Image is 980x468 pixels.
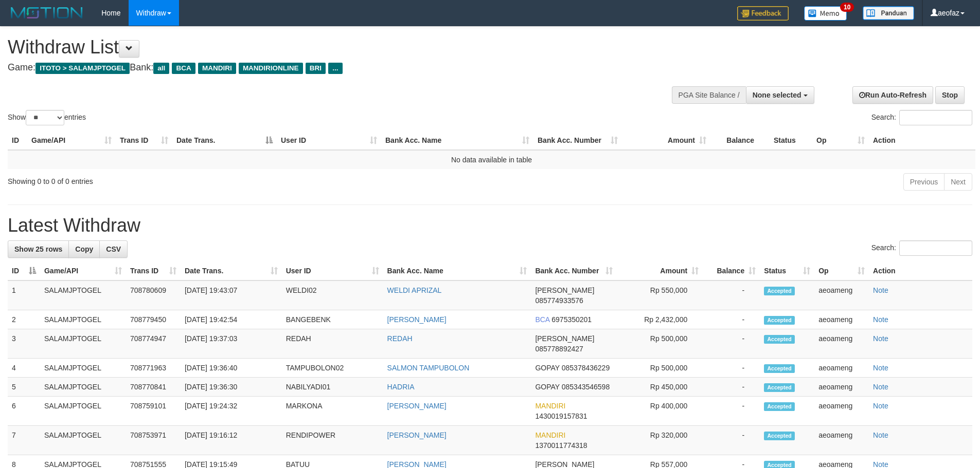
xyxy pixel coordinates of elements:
[181,261,282,280] th: Date Trans.: activate to sort column ascending
[282,280,383,310] td: WELDI02
[703,397,760,426] td: -
[703,261,760,280] th: Balance: activate to sort column ascending
[40,359,126,378] td: SALAMJPTOGEL
[764,432,795,440] span: Accepted
[814,378,869,397] td: aeoameng
[535,345,583,353] span: Copy 085778892427 to clipboard
[814,280,869,310] td: aeoameng
[8,397,40,426] td: 6
[126,397,181,426] td: 708759101
[746,86,814,104] button: None selected
[869,261,972,280] th: Action
[551,315,592,324] span: Copy 6975350201 to clipboard
[126,378,181,397] td: 708770841
[899,110,972,125] input: Search:
[387,315,447,324] a: [PERSON_NAME]
[239,63,303,74] span: MANDIRIONLINE
[804,6,847,21] img: Button%20Memo.svg
[381,131,533,150] th: Bank Acc. Name: activate to sort column ascending
[282,261,383,280] th: User ID: activate to sort column ascending
[535,286,594,294] span: [PERSON_NAME]
[617,359,703,378] td: Rp 500,000
[710,131,770,150] th: Balance
[8,215,972,236] h1: Latest Withdraw
[814,329,869,359] td: aeoameng
[703,359,760,378] td: -
[535,296,583,305] span: Copy 085774933576 to clipboard
[126,426,181,455] td: 708753971
[617,310,703,329] td: Rp 2,432,000
[764,402,795,411] span: Accepted
[116,131,172,150] th: Trans ID: activate to sort column ascending
[814,310,869,329] td: aeoameng
[535,412,587,420] span: Copy 1430019157831 to clipboard
[40,261,126,280] th: Game/API: activate to sort column ascending
[8,172,401,186] div: Showing 0 to 0 of 0 entries
[27,131,116,150] th: Game/API: activate to sort column ascending
[181,329,282,359] td: [DATE] 19:37:03
[703,378,760,397] td: -
[764,287,795,295] span: Accepted
[8,37,643,58] h1: Withdraw List
[387,286,442,294] a: WELDI APRIZAL
[8,110,86,125] label: Show entries
[840,3,854,12] span: 10
[703,426,760,455] td: -
[535,431,565,439] span: MANDIRI
[814,426,869,455] td: aeoameng
[40,329,126,359] td: SALAMJPTOGEL
[873,334,888,343] a: Note
[737,6,789,21] img: Feedback.jpg
[126,261,181,280] th: Trans ID: activate to sort column ascending
[277,131,381,150] th: User ID: activate to sort column ascending
[181,310,282,329] td: [DATE] 19:42:54
[703,310,760,329] td: -
[873,383,888,391] a: Note
[172,131,277,150] th: Date Trans.: activate to sort column descending
[8,280,40,310] td: 1
[562,364,610,372] span: Copy 085378436229 to clipboard
[387,334,413,343] a: REDAH
[282,359,383,378] td: TAMPUBOLON02
[387,431,447,439] a: [PERSON_NAME]
[14,245,62,253] span: Show 25 rows
[617,280,703,310] td: Rp 550,000
[672,86,746,104] div: PGA Site Balance /
[873,315,888,324] a: Note
[8,378,40,397] td: 5
[703,329,760,359] td: -
[181,359,282,378] td: [DATE] 19:36:40
[387,364,470,372] a: SALMON TAMPUBOLON
[617,397,703,426] td: Rp 400,000
[198,63,236,74] span: MANDIRI
[126,329,181,359] td: 708774947
[703,280,760,310] td: -
[181,397,282,426] td: [DATE] 19:24:32
[617,329,703,359] td: Rp 500,000
[770,131,812,150] th: Status
[871,240,972,256] label: Search:
[40,397,126,426] td: SALAMJPTOGEL
[40,426,126,455] td: SALAMJPTOGEL
[40,280,126,310] td: SALAMJPTOGEL
[328,63,342,74] span: ...
[8,359,40,378] td: 4
[764,335,795,344] span: Accepted
[172,63,195,74] span: BCA
[852,86,933,104] a: Run Auto-Refresh
[8,131,27,150] th: ID
[40,378,126,397] td: SALAMJPTOGEL
[903,173,945,191] a: Previous
[26,110,64,125] select: Showentries
[99,240,128,258] a: CSV
[753,91,801,99] span: None selected
[126,280,181,310] td: 708780609
[617,426,703,455] td: Rp 320,000
[8,63,643,73] h4: Game: Bank:
[531,261,617,280] th: Bank Acc. Number: activate to sort column ascending
[764,364,795,373] span: Accepted
[8,329,40,359] td: 3
[126,359,181,378] td: 708771963
[106,245,121,253] span: CSV
[622,131,710,150] th: Amount: activate to sort column ascending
